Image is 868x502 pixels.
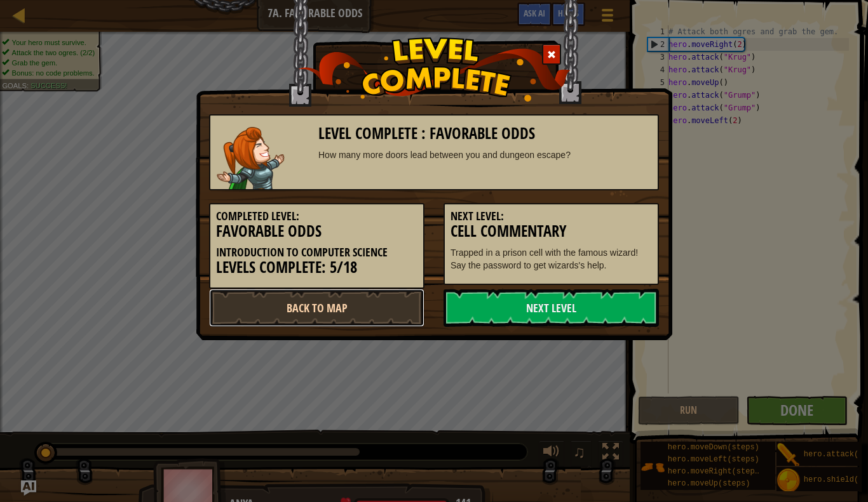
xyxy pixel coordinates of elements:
h3: Levels Complete: 5/18 [216,259,417,276]
h5: Next Level: [451,210,652,223]
h3: Level Complete : Favorable Odds [318,125,652,142]
h3: Favorable Odds [216,223,417,240]
div: How many more doors lead between you and dungeon escape? [318,149,652,161]
h3: Cell Commentary [451,223,652,240]
h5: Introduction to Computer Science [216,246,417,259]
a: Next Level [444,289,659,327]
p: Trapped in a prison cell with the famous wizard! Say the password to get wizards's help. [451,246,652,272]
img: captain.png [217,127,285,189]
img: level_complete.png [298,37,571,102]
h5: Completed Level: [216,210,417,223]
a: Back to Map [209,289,424,327]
